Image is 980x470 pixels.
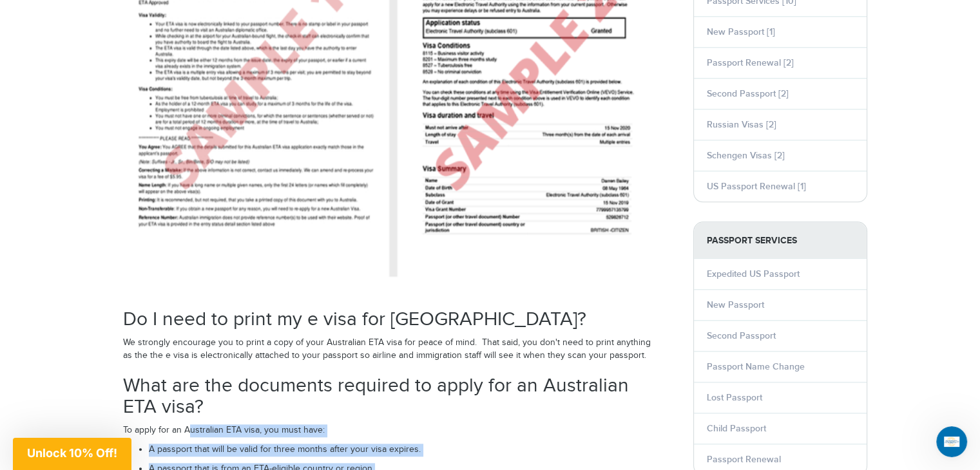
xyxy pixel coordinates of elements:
[707,330,776,341] a: Second Passport
[707,423,766,434] a: Child Passport
[707,361,805,372] a: Passport Name Change
[149,444,664,456] p: A passport that will be valid for three months after your visa expires.
[123,424,664,437] p: To apply for an Australian ETA visa, you must have:
[694,222,867,259] strong: PASSPORT SERVICES
[936,426,967,457] iframe: Intercom live chat
[707,299,764,310] a: New Passport
[123,337,664,362] p: We strongly encourage you to print a copy of your Australian ETA visa for peace of mind. That sai...
[123,309,664,330] h2: Do I need to print my e visa for [GEOGRAPHIC_DATA]?
[707,26,775,37] a: New Passport [1]
[707,454,781,465] a: Passport Renewal
[13,438,131,470] div: Unlock 10% Off!
[707,150,785,161] a: Schengen Visas [2]
[707,88,789,99] a: Second Passport [2]
[707,268,800,279] a: Expedited US Passport
[707,392,762,403] a: Lost Passport
[27,446,117,460] span: Unlock 10% Off!
[707,119,776,130] a: Russian Visas [2]
[123,375,664,418] h2: What are the documents required to apply for an Australian ETA visa?
[707,181,806,192] a: US Passport Renewal [1]
[707,57,794,68] a: Passport Renewal [2]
